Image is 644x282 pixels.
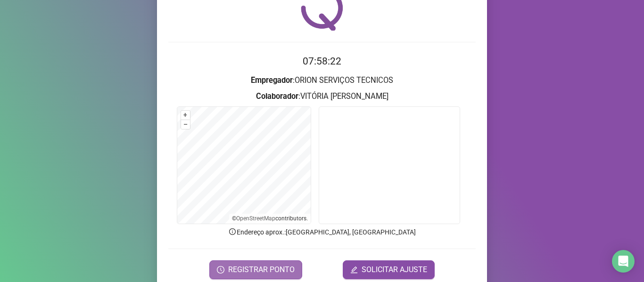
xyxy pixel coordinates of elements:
[232,215,308,222] li: © contributors.
[168,74,476,87] h3: : ORION SERVIÇOS TECNICOS
[236,215,275,222] a: OpenStreetMap
[251,76,293,85] strong: Empregador
[168,90,476,103] h3: : VITÓRIA [PERSON_NAME]
[343,260,435,279] button: editSOLICITAR AJUSTE
[256,92,298,101] strong: Colaborador
[217,266,224,274] span: clock-circle
[228,264,295,275] span: REGISTRAR PONTO
[168,227,476,237] p: Endereço aprox. : [GEOGRAPHIC_DATA], [GEOGRAPHIC_DATA]
[228,227,237,236] span: info-circle
[362,264,427,275] span: SOLICITAR AJUSTE
[303,56,341,67] time: 07:58:22
[209,260,302,279] button: REGISTRAR PONTO
[181,111,190,120] button: +
[612,250,635,273] div: Open Intercom Messenger
[350,266,358,274] span: edit
[181,120,190,129] button: –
